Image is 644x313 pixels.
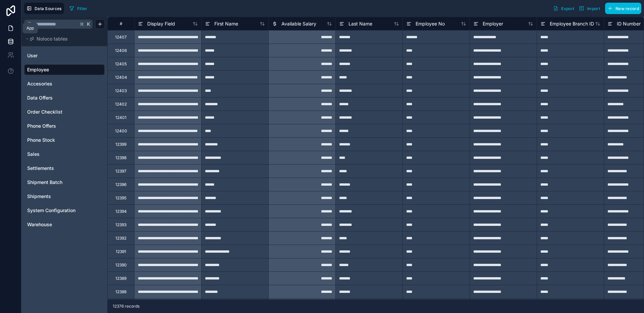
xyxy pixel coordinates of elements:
a: Shipments [27,193,100,200]
span: Shipments [27,193,51,200]
span: System Configuration [27,207,75,214]
span: ID Number [617,20,641,27]
span: Employee [27,66,49,73]
span: Employer [483,20,503,27]
div: App [26,25,34,31]
span: Export [561,6,574,11]
div: 12389 [115,276,126,281]
a: New record [602,3,641,14]
div: Data Offers [24,92,105,103]
div: Settlements [24,163,105,174]
span: Display Field [147,20,175,27]
button: New record [605,3,641,14]
span: User [27,52,38,59]
button: Data Sources [24,3,64,14]
div: 12398 [115,155,126,161]
div: 12396 [115,182,126,187]
span: Sales [27,151,40,158]
a: Accesories [27,80,100,87]
div: 12391 [116,249,126,254]
div: 12399 [115,142,126,147]
span: New record [615,6,639,11]
a: User [27,52,100,59]
div: 12404 [115,75,127,80]
span: Phone Offers [27,123,56,129]
div: 12402 [115,102,127,107]
div: User [24,50,105,61]
div: Phone Offers [24,121,105,131]
span: Filter [77,6,88,11]
div: 12401 [115,115,126,120]
button: Export [551,3,577,14]
div: Shipments [24,191,105,202]
a: Phone Offers [27,123,100,129]
div: Order Checklist [24,107,105,117]
div: 12407 [115,35,127,40]
span: Phone Stock [27,137,55,143]
span: Noloco tables [37,36,68,42]
span: Employee No [416,20,445,27]
a: Employee [27,66,100,73]
span: Shipment Batch [27,179,62,186]
div: 12397 [115,169,126,174]
span: Warehouse [27,221,52,228]
div: Warehouse [24,219,105,230]
span: Accesories [27,80,52,87]
a: Settlements [27,165,100,172]
div: # [113,21,129,26]
span: 12376 records [113,304,140,309]
span: K [86,22,91,26]
button: Noloco tables [24,34,101,44]
div: Phone Stock [24,135,105,145]
div: 12390 [115,262,127,268]
div: 12392 [115,236,126,241]
a: Data Offers [27,95,100,101]
span: Employee Branch ID [550,20,594,27]
span: Available Salary [281,20,316,27]
a: Order Checklist [27,109,100,115]
div: 12395 [115,195,126,201]
div: 12406 [115,48,127,53]
span: Settlements [27,165,54,172]
span: Order Checklist [27,109,62,115]
button: Filter [67,3,90,13]
div: 12393 [115,222,126,228]
button: Import [577,3,602,14]
a: Sales [27,151,100,158]
div: Shipment Batch [24,177,105,188]
a: Shipment Batch [27,179,100,186]
div: 12403 [115,88,127,93]
div: System Configuration [24,205,105,216]
a: Warehouse [27,221,100,228]
div: 12394 [115,209,127,214]
div: Sales [24,149,105,160]
span: Data Offers [27,95,53,101]
div: 12400 [115,128,127,134]
a: System Configuration [27,207,100,214]
span: Last Name [348,20,372,27]
div: Accesories [24,78,105,89]
span: Import [587,6,600,11]
div: 12388 [115,289,126,295]
span: First Name [214,20,238,27]
span: Data Sources [35,6,62,11]
a: Phone Stock [27,137,100,143]
div: Employee [24,64,105,75]
div: 12405 [115,61,127,67]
